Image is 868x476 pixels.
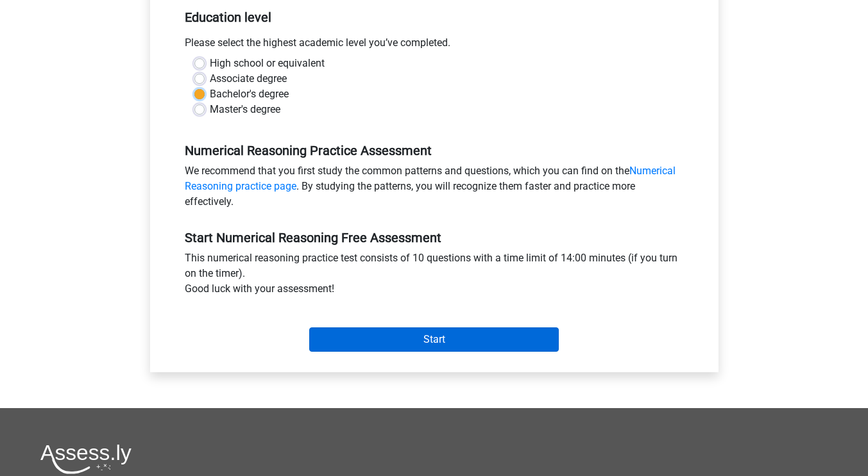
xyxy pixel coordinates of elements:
[185,143,684,158] h5: Numerical Reasoning Practice Assessment
[309,327,559,352] input: Start
[175,250,694,302] div: This numerical reasoning practice test consists of 10 questions with a time limit of 14:00 minute...
[210,86,289,102] label: Bachelor's degree
[185,230,684,245] h5: Start Numerical Reasoning Free Assessment
[175,35,694,56] div: Please select the highest academic level you’ve completed.
[210,71,287,86] label: Associate degree
[185,4,684,30] h5: Education level
[40,444,132,474] img: Assessly logo
[210,56,325,71] label: High school or equivalent
[175,163,694,215] div: We recommend that you first study the common patterns and questions, which you can find on the . ...
[210,102,280,117] label: Master's degree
